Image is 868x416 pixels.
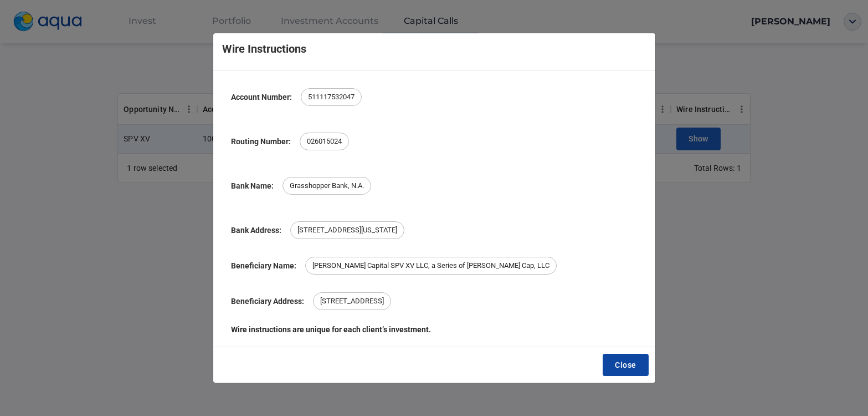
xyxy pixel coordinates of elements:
span: 511117532047 [301,92,361,103]
span: 026015024 [300,136,348,147]
div: Bank Name: [231,180,274,192]
div: Beneficiary Address: [231,295,304,307]
h5: Wire Instructions [222,42,306,55]
div: Account Number: [231,91,292,103]
span: [STREET_ADDRESS] [314,296,391,307]
span: Close [615,358,636,372]
div: Bank Address: [231,224,281,236]
b: Wire instructions are unique for each client’s investment. [222,323,646,336]
div: Routing Number: [231,135,291,148]
span: Grasshopper Bank, N.A. [283,180,371,191]
div: Beneficiary Name: [231,260,296,272]
span: [PERSON_NAME] Capital SPV XV LLC, a Series of [PERSON_NAME] Cap, LLC [306,260,556,271]
span: [STREET_ADDRESS][US_STATE] [291,225,404,236]
button: Close [603,354,648,377]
